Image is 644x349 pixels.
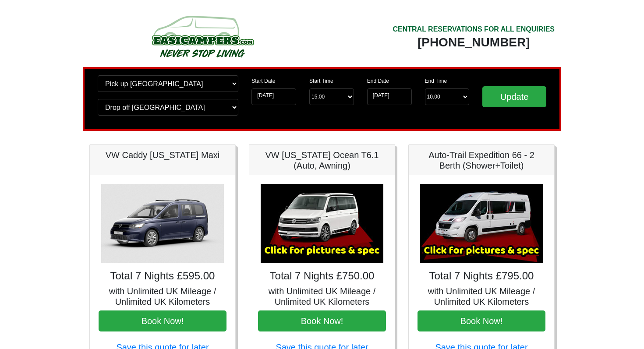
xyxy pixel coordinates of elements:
[482,86,546,107] input: Update
[251,77,275,85] label: Start Date
[258,286,386,307] h5: with Unlimited UK Mileage / Unlimited UK Kilometers
[367,88,412,105] input: Return Date
[393,24,555,35] div: CENTRAL RESERVATIONS FOR ALL ENQUIRIES
[99,286,226,307] h5: with Unlimited UK Mileage / Unlimited UK Kilometers
[99,270,226,282] h4: Total 7 Nights £595.00
[393,35,555,50] div: [PHONE_NUMBER]
[420,184,543,263] img: Auto-Trail Expedition 66 - 2 Berth (Shower+Toilet)
[119,12,286,60] img: campers-checkout-logo.png
[418,270,545,282] h4: Total 7 Nights £795.00
[99,150,226,160] h5: VW Caddy [US_STATE] Maxi
[418,286,545,307] h5: with Unlimited UK Mileage / Unlimited UK Kilometers
[261,184,383,263] img: VW California Ocean T6.1 (Auto, Awning)
[367,77,389,85] label: End Date
[418,150,545,171] h5: Auto-Trail Expedition 66 - 2 Berth (Shower+Toilet)
[101,184,224,263] img: VW Caddy California Maxi
[99,310,226,331] button: Book Now!
[251,88,296,105] input: Start Date
[258,310,386,331] button: Book Now!
[418,310,545,331] button: Book Now!
[425,77,447,85] label: End Time
[258,270,386,282] h4: Total 7 Nights £750.00
[309,77,333,85] label: Start Time
[258,150,386,171] h5: VW [US_STATE] Ocean T6.1 (Auto, Awning)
